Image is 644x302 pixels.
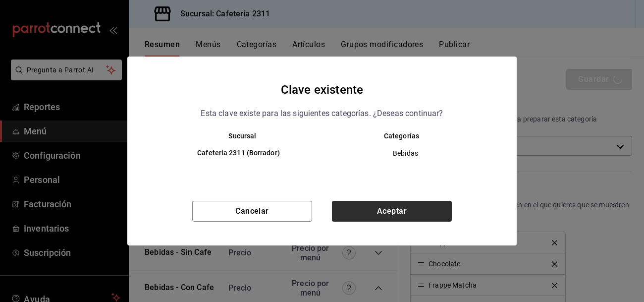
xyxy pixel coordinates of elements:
p: Esta clave existe para las siguientes categorías. ¿Deseas continuar? [201,107,443,120]
h6: Cafeteria 2311 (Borrador) [163,148,314,159]
span: Bebidas [330,148,481,158]
th: Categorías [322,132,497,140]
th: Sucursal [147,132,322,140]
button: Aceptar [332,201,452,222]
h4: Clave existente [281,80,363,99]
button: Cancelar [192,201,312,222]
